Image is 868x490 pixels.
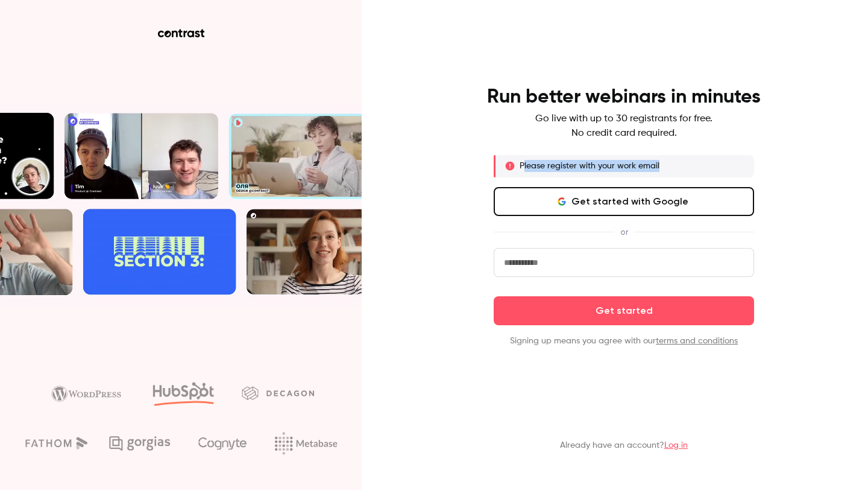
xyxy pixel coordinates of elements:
h4: Run better webinars in minutes [487,85,761,109]
p: Please register with your work email [520,160,659,172]
button: Get started [494,296,754,325]
p: Go live with up to 30 registrants for free. No credit card required. [535,112,712,141]
a: Log in [664,441,688,450]
span: or [614,226,634,238]
p: Signing up means you agree with our [494,335,754,347]
p: Already have an account? [560,439,688,451]
img: decagon [242,386,314,399]
a: terms and conditions [656,337,738,345]
button: Get started with Google [494,187,754,216]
